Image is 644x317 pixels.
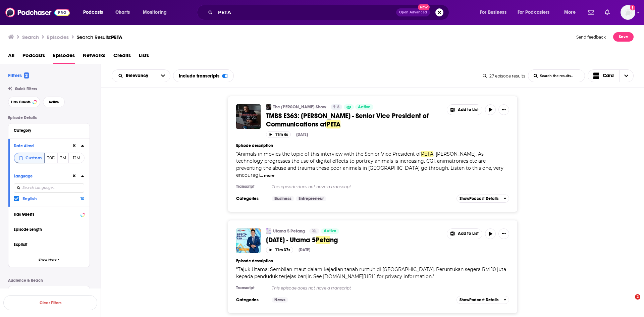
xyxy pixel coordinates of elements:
[272,297,288,303] a: News
[457,195,509,203] button: ShowPodcast Details
[483,73,525,78] div: 27 episode results
[115,8,130,17] span: Charts
[272,196,294,201] a: Business
[236,151,503,178] span: , [PERSON_NAME]. As technology progresses the use of digital effects to portray animals is increa...
[498,104,509,115] button: Show More Button
[14,242,80,247] div: Explicit
[266,236,442,244] a: [DATE] - Utama 5Petang
[266,228,271,234] img: Utama 5 Petang
[585,7,597,18] a: Show notifications dropdown
[399,11,427,14] span: Open Advanced
[112,73,156,78] button: open menu
[203,5,455,20] div: Search podcasts, credits, & more...
[588,69,634,82] h2: Choose View
[53,50,75,64] a: Episodes
[418,4,430,10] span: New
[14,172,71,180] button: Language
[460,196,498,201] span: Show Podcast Details
[8,115,90,120] p: Episode Details
[266,236,316,244] span: [DATE] - Utama 5
[266,112,442,128] a: TMBS E363: [PERSON_NAME] - Senior Vice President of Communications atPETA
[266,247,293,253] button: 11m 37s
[458,231,479,236] span: Add to List
[236,259,509,263] h4: Episode description
[45,153,58,163] button: 30D
[236,151,503,178] span: "
[3,295,97,310] button: Clear Filters
[498,228,509,239] button: Show More Button
[396,8,430,16] button: Open AdvancedNew
[11,100,31,104] span: Has Guests
[14,128,80,133] div: Category
[14,126,84,135] button: Category
[559,7,584,18] button: open menu
[138,7,175,18] button: open menu
[358,104,371,111] span: Active
[457,296,509,304] button: ShowPodcast Details
[173,69,234,82] div: Include transcripts
[143,8,167,17] span: Monitoring
[83,50,105,64] span: Networks
[236,285,266,290] h4: Transcript
[602,7,612,18] a: Show notifications dropdown
[22,50,45,64] a: Podcasts
[43,97,65,107] button: Active
[273,228,305,234] a: Utama 5 Petang
[14,174,67,178] div: Language
[39,258,57,262] span: Show More
[15,87,37,91] span: Quick Filters
[68,153,85,163] button: 12M
[80,196,84,201] span: 10
[14,183,84,193] input: Search Language...
[78,7,112,18] button: open menu
[266,112,429,128] span: TMBS E363: [PERSON_NAME] - Senior Vice President of Communications at
[421,151,433,157] span: PETA
[272,184,509,189] p: This episode does not have a transcript
[111,34,122,40] span: PETA
[264,173,274,178] button: more
[139,50,149,64] a: Lists
[316,236,330,244] span: Peta
[630,5,635,10] svg: Add a profile image
[324,228,336,234] span: Active
[460,298,498,302] span: Show Podcast Details
[112,69,170,82] h2: Choose List sort
[111,7,134,18] a: Charts
[22,34,39,40] h3: Search
[77,34,122,40] div: Search Results:
[83,8,103,17] span: Podcasts
[236,184,266,189] h4: Transcript
[237,151,421,157] span: Animals in movies the topic of this interview with the Senior Vice President of
[236,266,506,279] span: Tajuk Utama: Sembilan maut dalam kejadian tanah runtuh di [GEOGRAPHIC_DATA]. Peruntukan segera RM...
[24,72,29,78] span: 2
[156,70,170,82] button: open menu
[236,104,261,129] img: TMBS E363: Lisa Lange - Senior Vice President of Communications at PETA
[603,73,614,78] span: Card
[266,104,271,110] img: The Mark Bishop Show
[14,144,67,148] div: Date Aired
[236,228,261,253] img: 15 September 2025 - Utama 5 Petang
[215,7,396,18] input: Search podcasts, credits, & more...
[58,153,68,163] button: 3M
[321,228,339,234] a: Active
[8,72,29,78] h2: Filters
[113,50,131,64] span: Credits
[236,143,509,148] h4: Episode description
[8,50,14,64] a: All
[621,5,635,20] img: User Profile
[47,34,69,40] h3: Episodes
[8,252,90,267] button: Show More
[518,8,550,17] span: For Podcasters
[447,105,482,115] button: Show More Button
[260,172,263,178] span: ...
[621,5,635,20] button: Show profile menu
[621,5,635,20] span: Logged in as WesBurdett
[14,212,78,217] div: Has Guests
[5,6,70,19] img: Podchaser - Follow, Share and Rate Podcasts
